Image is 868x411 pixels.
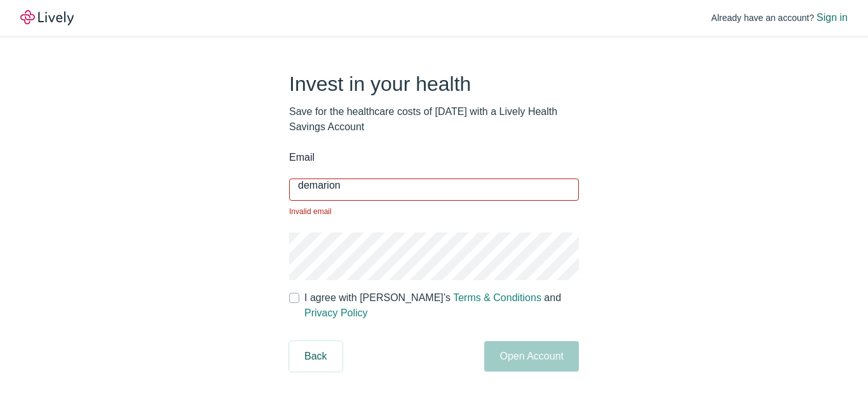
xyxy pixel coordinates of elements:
p: Invalid email [289,206,579,217]
span: I agree with [PERSON_NAME]’s and [304,290,579,321]
button: Back [289,341,342,372]
div: Already have an account? [711,10,848,25]
h2: Invest in your health [289,69,579,99]
img: Lively [20,10,74,25]
a: Terms & Conditions [453,292,541,303]
p: Save for the healthcare costs of [DATE] with a Lively Health Savings Account [289,104,579,135]
label: Email [289,150,315,165]
a: Privacy Policy [304,307,368,318]
a: Sign in [817,10,848,25]
a: LivelyLively [20,10,74,25]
